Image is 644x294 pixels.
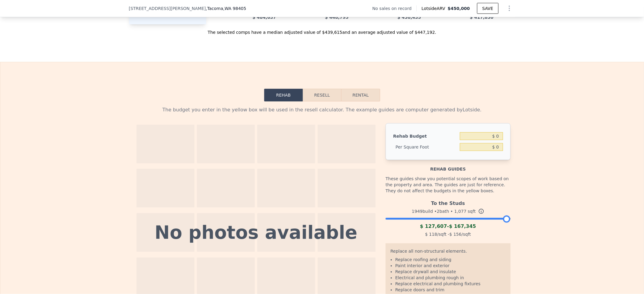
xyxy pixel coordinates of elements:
span: , WA 98405 [223,6,246,11]
button: Resell [303,89,341,101]
div: Per Square Foot [393,142,457,152]
span: 1,077 [454,209,466,214]
li: Replace roofing and siding [395,257,505,263]
span: $ 167,345 [449,223,476,229]
div: No photos available [155,224,357,242]
div: The budget you enter in the yellow box will be used in the resell calculator. The example guides ... [134,106,511,113]
div: Rehab Budget [393,131,457,142]
li: Replace drywall and insulate [395,269,505,275]
div: No sales on record [372,5,416,11]
span: $ 156 [450,232,462,237]
button: Rental [341,89,380,101]
span: $ 484,037 [252,15,276,20]
span: , Tacoma [206,5,246,11]
button: Show Options [503,2,515,14]
span: Lotside ARV [421,5,447,11]
span: $ 127,607 [420,223,447,229]
div: The selected comps have a median adjusted value of $439,615 and an average adjusted value of $447... [129,24,515,35]
div: /sqft - /sqft [386,230,510,238]
div: To the Studs [386,197,510,207]
li: Electrical and plumbing rough in [395,275,505,281]
button: SAVE [477,3,498,14]
span: $ 430,435 [397,15,421,20]
li: Replace electrical and plumbing fixtures [395,281,505,287]
div: Replace all non-structural elements. [390,248,505,257]
div: - [386,223,510,230]
div: Rehab guides [386,160,510,172]
li: Replace doors and trim [395,287,505,293]
span: $450,000 [448,6,470,11]
span: $ 448,795 [325,15,348,20]
div: 1949 build • 2 bath • sqft [386,207,510,216]
div: These guides show you potential scopes of work based on the property and area. The guides are jus... [386,172,510,197]
span: $ 118 [425,232,437,237]
span: $ 417,830 [470,15,493,20]
button: Rehab [264,89,303,101]
li: Paint interior and exterior [395,263,505,269]
span: [STREET_ADDRESS][PERSON_NAME] [129,5,206,11]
